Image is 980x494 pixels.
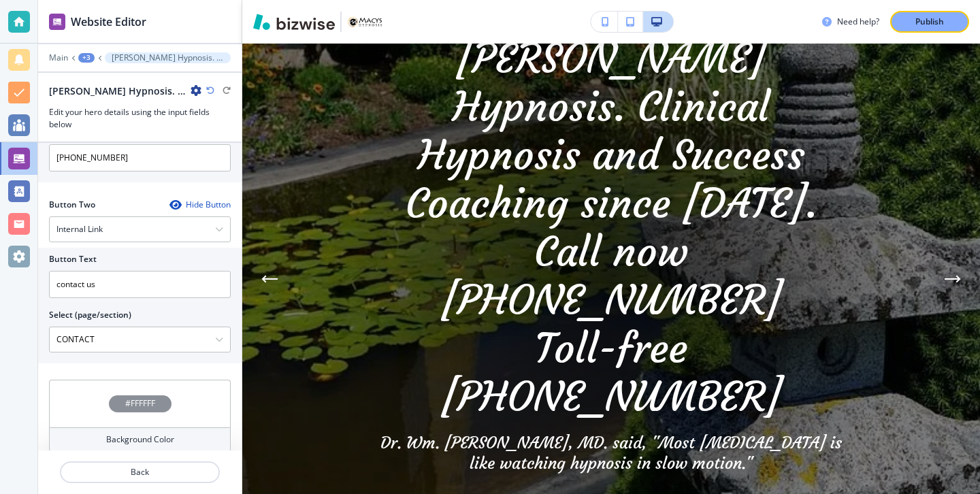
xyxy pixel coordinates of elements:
[49,106,231,131] h3: Edit your hero details using the input fields below
[253,14,335,30] img: Bizwise Logo
[112,53,224,63] p: [PERSON_NAME] Hypnosis. Clinical Hypnosis and Success Coaching since [DATE][DOMAIN_NAME] now (559...
[49,84,185,98] h2: [PERSON_NAME] Hypnosis. Clinical Hypnosis and Success Coaching since [DATE][DOMAIN_NAME] now (559...
[49,14,65,30] img: editor icon
[939,265,966,293] div: Next Slide
[56,223,103,235] h4: Internal Link
[50,328,215,351] input: Manual Input
[49,380,231,452] button: #FFFFFFBackground Color
[60,461,220,483] button: Back
[106,433,174,446] h4: Background Color
[372,227,851,324] p: Call now [PHONE_NUMBER]
[915,16,944,28] p: Publish
[49,199,95,211] h2: Button Two
[49,144,231,171] input: Ex. 561-222-1111
[169,199,231,210] button: Hide Button
[256,265,283,293] button: Previous Hero Image
[372,34,851,227] p: [PERSON_NAME] Hypnosis. Clinical Hypnosis and Success Coaching since [DATE].
[105,52,231,63] button: [PERSON_NAME] Hypnosis. Clinical Hypnosis and Success Coaching since [DATE][DOMAIN_NAME] now (559...
[49,53,68,63] button: Main
[71,14,146,30] h2: Website Editor
[837,16,879,28] h3: Need help?
[890,11,969,33] button: Publish
[939,265,966,293] button: Next Hero Image
[372,433,851,474] p: Dr. Wm. [PERSON_NAME], MD. said, "Most [MEDICAL_DATA] is like watching hypnosis in slow motion."
[125,397,155,410] h4: #FFFFFF
[78,53,95,63] button: +3
[372,324,851,421] p: Toll-free [PHONE_NUMBER]
[347,15,384,29] img: Your Logo
[61,466,218,478] p: Back
[49,309,131,321] h2: Select (page/section)
[49,253,97,265] h2: Button Text
[256,265,283,293] div: Previous Slide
